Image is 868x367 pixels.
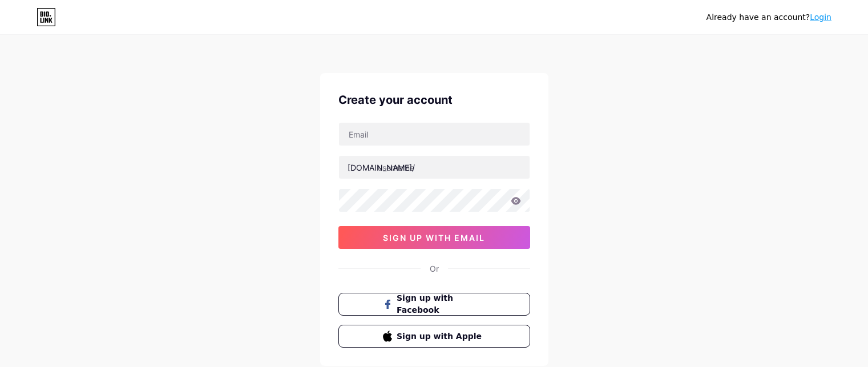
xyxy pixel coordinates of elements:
[338,325,530,348] button: Sign up with Apple
[339,123,530,146] input: Email
[397,330,485,342] span: Sign up with Apple
[339,156,530,179] input: username
[810,13,831,22] a: Login
[338,293,530,316] button: Sign up with Facebook
[430,263,439,275] div: Or
[338,91,530,108] div: Create your account
[348,162,415,174] div: [DOMAIN_NAME]/
[383,233,485,243] span: sign up with email
[706,11,831,23] div: Already have an account?
[397,292,485,316] span: Sign up with Facebook
[338,226,530,249] button: sign up with email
